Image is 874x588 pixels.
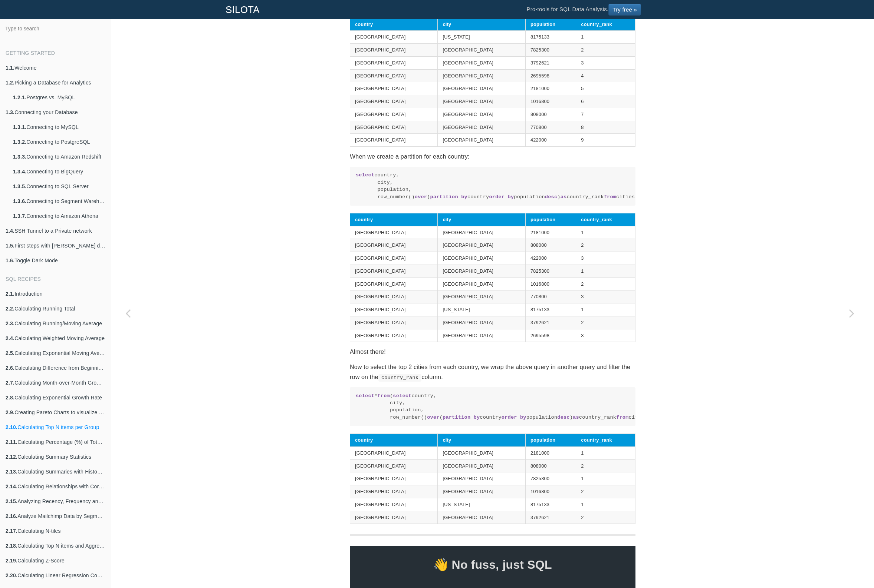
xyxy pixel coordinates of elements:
a: Previous page: Creating Pareto Charts to visualize the 80/20 principle [111,38,145,588]
b: 2.15. [6,498,17,504]
td: 2181000 [525,226,576,239]
b: 1.3. [6,109,14,115]
span: select [356,172,374,178]
td: 2695598 [525,329,576,342]
td: [GEOGRAPHIC_DATA] [438,265,525,278]
a: 1.3.6.Connecting to Segment Warehouse [7,194,111,209]
td: 2181000 [525,446,576,459]
td: 3 [576,329,635,342]
a: Try free » [608,4,641,16]
a: 1.3.1.Connecting to MySQL [7,120,111,134]
td: [US_STATE] [438,31,525,44]
p: Now to select the top 2 cities from each country, we wrap the above query in another query and fi... [350,362,635,382]
b: 1.3.5. [13,183,26,189]
td: [GEOGRAPHIC_DATA] [350,459,438,472]
td: 2 [576,278,635,290]
td: 8175133 [525,498,576,511]
td: 8 [576,121,635,134]
span: from [616,415,628,420]
td: 3 [576,290,635,303]
td: 3792621 [525,511,576,524]
td: 2181000 [525,82,576,95]
b: 2.4. [6,335,14,341]
b: 1.3.3. [13,154,26,160]
b: 2.9. [6,409,14,415]
b: 2.16. [6,513,17,519]
th: population [525,434,576,447]
td: 770800 [525,290,576,303]
td: [GEOGRAPHIC_DATA] [350,316,438,329]
td: 770800 [525,121,576,134]
td: [GEOGRAPHIC_DATA] [438,472,525,485]
b: 1.5. [6,243,14,249]
b: 2.8. [6,395,14,401]
span: by [508,194,514,200]
b: 1.3.1. [13,124,26,130]
td: 2695598 [525,69,576,82]
td: [GEOGRAPHIC_DATA] [438,239,525,252]
td: [GEOGRAPHIC_DATA] [350,226,438,239]
td: [GEOGRAPHIC_DATA] [438,226,525,239]
b: 2.7. [6,380,14,386]
b: 1.3.4. [13,169,26,175]
p: Almost there! [350,347,635,357]
b: 2.2. [6,306,14,312]
b: 2.14. [6,484,17,489]
td: [US_STATE] [438,303,525,316]
td: [GEOGRAPHIC_DATA] [438,485,525,498]
td: [GEOGRAPHIC_DATA] [350,472,438,485]
th: country [350,18,438,31]
span: partition [443,415,470,420]
td: 1016800 [525,278,576,290]
span: from [378,393,390,399]
td: 6 [576,95,635,108]
td: 3 [576,56,635,69]
td: [GEOGRAPHIC_DATA] [438,44,525,57]
a: 1.2.1.Postgres vs. MySQL [7,90,111,105]
td: 9 [576,134,635,147]
td: 1 [576,446,635,459]
span: by [474,415,480,420]
td: [GEOGRAPHIC_DATA] [438,134,525,147]
td: [GEOGRAPHIC_DATA] [438,56,525,69]
b: 2.3. [6,320,14,326]
span: order [489,194,505,200]
td: [GEOGRAPHIC_DATA] [438,95,525,108]
td: 1 [576,226,635,239]
td: [GEOGRAPHIC_DATA] [438,459,525,472]
a: 1.3.7.Connecting to Amazon Athena [7,209,111,223]
th: country_rank [576,213,635,226]
span: over [415,194,427,200]
span: by [520,415,526,420]
td: 808000 [525,239,576,252]
iframe: Drift Widget Chat Controller [837,551,865,579]
td: 2 [576,485,635,498]
td: [GEOGRAPHIC_DATA] [438,108,525,121]
td: [GEOGRAPHIC_DATA] [350,31,438,44]
b: 1.3.7. [13,213,26,219]
td: [GEOGRAPHIC_DATA] [438,290,525,303]
td: 7825300 [525,44,576,57]
th: country [350,434,438,447]
span: partition [430,194,458,200]
td: [US_STATE] [438,498,525,511]
td: 8175133 [525,31,576,44]
td: 1 [576,31,635,44]
a: 1.3.4.Connecting to BigQuery [7,164,111,179]
td: 1016800 [525,485,576,498]
b: 1.1. [6,65,14,71]
td: 1016800 [525,95,576,108]
td: [GEOGRAPHIC_DATA] [350,511,438,524]
span: desc [545,194,557,200]
td: 3 [576,252,635,265]
b: 2.17. [6,528,17,534]
td: [GEOGRAPHIC_DATA] [438,511,525,524]
code: * ( country, city, population, row_number() ( country population ) country_rank cities) ranks cou... [356,392,630,421]
li: Pro-tools for SQL Data Analysis. [519,0,648,19]
td: [GEOGRAPHIC_DATA] [350,446,438,459]
b: 1.2.1. [13,94,26,100]
th: city [438,434,525,447]
a: 1.3.2.Connecting to PostgreSQL [7,134,111,149]
td: 808000 [525,459,576,472]
span: from [604,194,616,200]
